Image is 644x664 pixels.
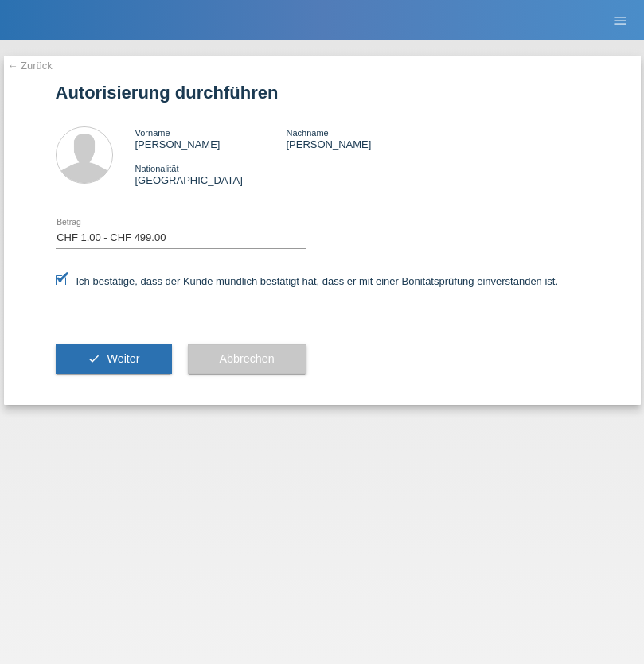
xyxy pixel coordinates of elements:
[612,13,628,29] i: menu
[604,15,636,25] a: menu
[135,128,170,138] span: Vorname
[135,164,179,173] span: Nationalität
[220,352,275,365] span: Abbrechen
[286,128,328,138] span: Nachname
[56,344,172,375] button: check Weiter
[107,352,139,365] span: Weiter
[56,83,589,103] h1: Autorisierung durchführen
[188,344,306,375] button: Abbrechen
[8,60,53,72] a: ← Zurück
[135,126,287,150] div: [PERSON_NAME]
[286,126,437,150] div: [PERSON_NAME]
[135,162,287,186] div: [GEOGRAPHIC_DATA]
[88,352,100,365] i: check
[56,275,559,287] label: Ich bestätige, dass der Kunde mündlich bestätigt hat, dass er mit einer Bonitätsprüfung einversta...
